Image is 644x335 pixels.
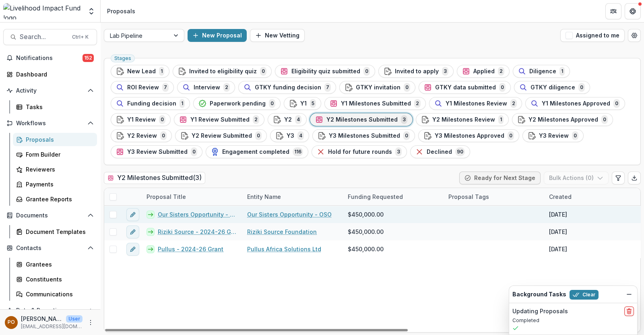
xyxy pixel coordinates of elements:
div: Funding Requested [343,188,444,205]
button: Hold for future rounds3 [312,145,407,158]
button: Search... [3,29,97,45]
span: Stages [114,56,131,61]
span: Y1 Review [127,116,156,123]
span: Y3 Review [539,132,569,139]
button: New Vetting [250,29,305,42]
div: Communications [26,290,91,298]
button: Y2 Milestones Review1 [416,113,509,126]
a: Riziki Source Foundation [247,227,317,236]
span: Y3 [287,132,294,139]
span: Y2 Milestones Approved [528,116,598,123]
a: Communications [13,287,97,301]
button: Applied2 [457,65,510,78]
span: Y2 Review Submitted [192,132,252,139]
a: Pullus - 2024-26 Grant [158,245,223,253]
button: delete [624,306,634,316]
span: 2 [414,99,421,108]
a: Our Sisters Opportunity - OSO [247,210,332,219]
button: Y2 Review Submitted0 [175,129,267,142]
span: Activity [16,87,84,94]
button: GTKY data submitted0 [419,81,511,94]
span: 0 [269,99,275,108]
span: Y1 Milestones Review [446,100,507,107]
span: Y2 Milestones Submitted [326,116,398,123]
button: Y24 [268,113,307,126]
span: 0 [255,131,262,140]
span: Hold for future rounds [328,149,392,155]
div: Grantees [26,260,91,269]
p: Completed [512,317,634,324]
span: Engagement completed [222,149,289,155]
span: 116 [293,147,303,156]
button: GTKY invitation0 [339,81,415,94]
span: Y3 Review Submitted [127,149,188,155]
span: 90 [455,147,465,156]
div: Proposal Title [142,188,242,205]
a: Riziki Source - 2024-26 Grant [158,227,237,236]
span: $450,000.00 [348,210,384,219]
button: Invited to apply3 [378,65,454,78]
span: 0 [508,131,514,140]
button: Open table manager [628,29,641,42]
button: Y1 Review0 [111,113,171,126]
div: Proposal Tags [444,188,544,205]
p: User [66,315,83,323]
span: Contacts [16,245,84,252]
h2: Y2 Milestones Submitted ( 3 ) [104,172,205,184]
button: Paperwork pending0 [193,97,281,110]
span: Declined [427,149,452,155]
button: Funding decision1 [111,97,190,110]
span: Applied [473,68,495,75]
button: Y2 Milestones Submitted3 [310,113,413,126]
a: Payments [13,178,97,191]
button: GTKY diligence0 [514,81,590,94]
button: Y3 Milestones Approved0 [418,129,519,142]
span: 3 [395,147,402,156]
span: GTKY data submitted [435,84,496,91]
span: Y3 Milestones Approved [435,132,504,139]
span: 1 [498,115,504,124]
span: GTKY diligence [530,84,575,91]
p: [PERSON_NAME] [21,314,63,323]
button: edit [126,225,139,238]
span: 0 [499,83,506,92]
span: 3 [442,67,448,76]
button: Invited to eligibility quiz0 [173,65,272,78]
a: Dashboard [3,68,97,81]
span: 4 [295,115,301,124]
button: Clear [570,290,599,300]
span: 1 [559,67,565,76]
span: 2 [498,67,504,76]
button: ROI Review7 [111,81,174,94]
button: Ready for Next Stage [459,172,541,184]
button: Notifications152 [3,52,97,64]
button: Y34 [270,129,309,142]
button: Diligence1 [513,65,570,78]
span: Y1 Review Submitted [190,116,250,123]
div: Proposal Title [142,192,191,201]
div: Proposal Tags [444,192,494,201]
span: $450,000.00 [348,227,384,236]
button: GTKY funding decision7 [238,81,336,94]
span: Workflows [16,120,84,127]
button: Y1 Milestones Submitted2 [324,97,426,110]
button: Open Data & Reporting [3,304,97,317]
h2: Updating Proposals [512,308,568,315]
div: [DATE] [549,210,567,219]
span: 0 [403,131,410,140]
span: 2 [223,83,230,92]
span: ROI Review [127,84,159,91]
span: Funding decision [127,100,176,107]
span: Y1 Milestones Approved [542,100,610,107]
div: Entity Name [242,188,343,205]
span: Y2 [284,116,292,123]
span: Paperwork pending [210,100,266,107]
span: Y2 Milestones Review [432,116,495,123]
button: New Lead1 [111,65,169,78]
button: Y15 [284,97,321,110]
button: Y3 Review0 [522,129,584,142]
div: Form Builder [26,150,91,159]
span: 0 [572,131,578,140]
